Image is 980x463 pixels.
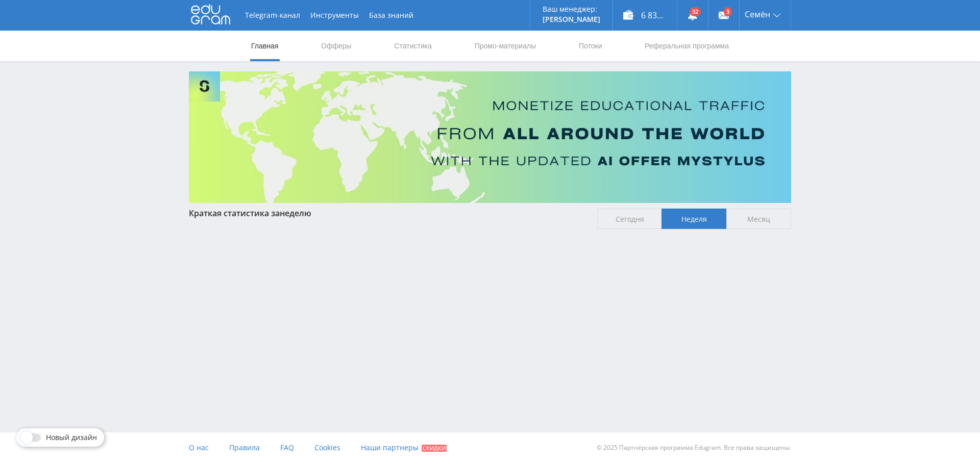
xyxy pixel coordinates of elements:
span: Скидки [422,445,447,452]
p: Ваш менеджер: [543,5,600,13]
span: Сегодня [597,209,662,229]
span: Семён [745,10,770,18]
span: Месяц [726,209,791,229]
a: Cookies [314,432,340,463]
a: Промо-материалы [474,31,537,61]
span: О нас [189,443,209,452]
a: Потоки [578,31,603,61]
a: Главная [250,31,279,61]
img: Banner [189,71,791,203]
a: Статистика [393,31,433,61]
a: Наши партнеры Скидки [361,432,447,463]
a: О нас [189,432,209,463]
a: Реферальная программа [644,31,730,61]
a: Правила [229,432,260,463]
span: Cookies [314,443,340,452]
span: Неделя [661,209,726,229]
span: FAQ [280,443,294,452]
p: [PERSON_NAME] [543,15,600,23]
a: FAQ [280,432,294,463]
span: Новый дизайн [46,433,97,442]
div: Краткая статистика за [189,209,587,218]
div: © 2025 Партнёрская программа Edugram. Все права защищены. [495,432,791,463]
span: Правила [229,443,260,452]
span: Наши партнеры [361,443,419,452]
a: Офферы [320,31,353,61]
span: неделю [280,208,311,219]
